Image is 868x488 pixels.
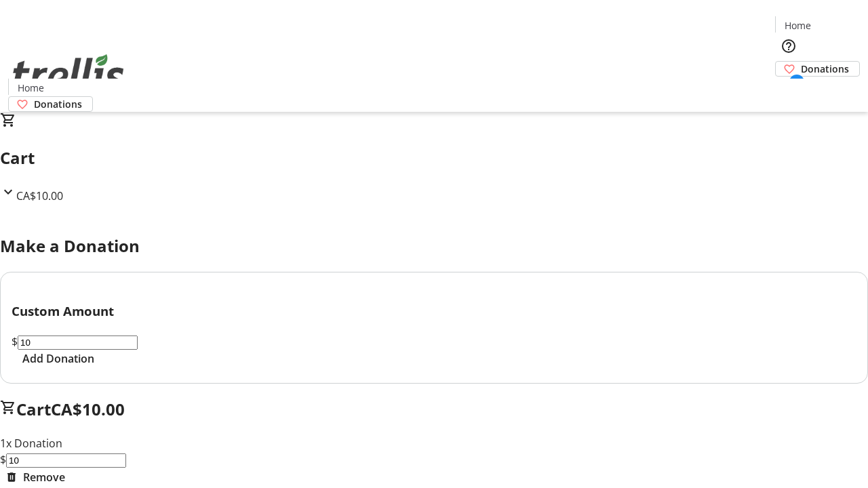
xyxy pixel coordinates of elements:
span: CA$10.00 [16,188,63,203]
input: Donation Amount [18,335,138,350]
span: Remove [23,469,65,485]
button: Cart [775,77,802,104]
span: Home [785,18,811,33]
a: Donations [775,61,860,77]
a: Donations [8,96,93,112]
span: Donations [34,97,82,111]
h3: Custom Amount [12,302,856,321]
span: CA$10.00 [51,398,125,420]
button: Add Donation [12,350,105,367]
span: Add Donation [22,350,94,367]
input: Donation Amount [6,453,126,468]
a: Home [9,81,52,95]
img: Orient E2E Organization pi57r93IVV's Logo [8,39,129,107]
span: $ [12,334,18,349]
span: Donations [801,62,849,76]
a: Home [776,18,819,33]
button: Help [775,33,802,60]
span: Home [18,81,44,95]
